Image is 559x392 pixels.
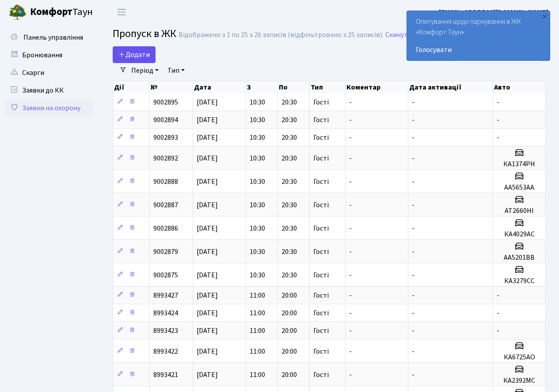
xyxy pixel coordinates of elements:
[349,308,352,318] span: -
[412,370,414,380] span: -
[349,270,352,280] span: -
[4,29,93,46] a: Панель управління
[250,200,265,210] span: 10:30
[349,291,352,300] span: -
[4,99,93,117] a: Заявки на охорону
[113,46,156,63] a: Додати
[416,45,541,55] a: Голосувати
[313,116,329,123] span: Гості
[197,97,218,107] span: [DATE]
[313,178,329,185] span: Гості
[313,292,329,299] span: Гості
[412,308,414,318] span: -
[497,326,499,336] span: -
[4,64,93,82] a: Скарги
[497,277,542,285] h5: КА3279СС
[281,308,297,318] span: 20:00
[281,177,297,187] span: 20:30
[278,81,310,93] th: По
[493,81,546,93] th: Авто
[313,134,329,141] span: Гості
[281,247,297,257] span: 20:30
[313,225,329,232] span: Гості
[412,97,414,107] span: -
[412,347,414,356] span: -
[153,326,178,336] span: 8993423
[412,133,414,142] span: -
[313,310,329,317] span: Гості
[153,370,178,380] span: 8993421
[497,115,499,125] span: -
[153,347,178,356] span: 8993422
[179,31,384,39] div: Відображено з 1 по 25 з 26 записів (відфільтровано з 25 записів).
[349,133,352,142] span: -
[385,31,412,39] a: Скинути
[153,177,178,187] span: 9002888
[113,81,150,93] th: Дії
[497,97,499,107] span: -
[250,115,265,125] span: 10:30
[497,160,542,168] h5: КА1374РН
[497,207,542,215] h5: АТ2660HI
[313,202,329,209] span: Гості
[313,327,329,334] span: Гості
[281,224,297,233] span: 20:30
[113,26,176,41] span: Пропуск в ЖК
[250,326,265,336] span: 11:00
[313,248,329,255] span: Гості
[153,270,178,280] span: 9002875
[197,200,218,210] span: [DATE]
[313,155,329,162] span: Гості
[281,97,297,107] span: 20:30
[412,247,414,257] span: -
[349,247,352,257] span: -
[407,11,550,60] div: Опитування щодо паркування в ЖК «Комфорт Таун»
[153,247,178,257] span: 9002879
[346,81,409,93] th: Коментар
[281,347,297,356] span: 20:00
[164,63,188,78] a: Тип
[250,370,265,380] span: 11:00
[310,81,346,93] th: Тип
[313,371,329,378] span: Гості
[153,153,178,163] span: 9002892
[30,5,72,19] b: Комфорт
[412,291,414,300] span: -
[250,347,265,356] span: 11:00
[281,291,297,300] span: 20:00
[313,99,329,106] span: Гості
[153,200,178,210] span: 9002887
[313,272,329,279] span: Гості
[197,370,218,380] span: [DATE]
[408,81,493,93] th: Дата активації
[497,291,499,300] span: -
[23,33,83,42] span: Панель управління
[250,291,265,300] span: 11:00
[349,115,352,125] span: -
[193,81,246,93] th: Дата
[349,177,352,187] span: -
[412,115,414,125] span: -
[349,200,352,210] span: -
[497,308,499,318] span: -
[412,270,414,280] span: -
[281,115,297,125] span: 20:30
[197,133,218,142] span: [DATE]
[281,153,297,163] span: 20:30
[246,81,278,93] th: З
[497,183,542,192] h5: АА5653АА
[349,97,352,107] span: -
[349,224,352,233] span: -
[197,270,218,280] span: [DATE]
[250,177,265,187] span: 10:30
[153,308,178,318] span: 8993424
[197,177,218,187] span: [DATE]
[150,81,194,93] th: №
[197,224,218,233] span: [DATE]
[497,230,542,239] h5: КА4029АС
[250,153,265,163] span: 10:30
[250,97,265,107] span: 10:30
[250,270,265,280] span: 10:30
[540,12,549,21] div: ×
[281,200,297,210] span: 20:30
